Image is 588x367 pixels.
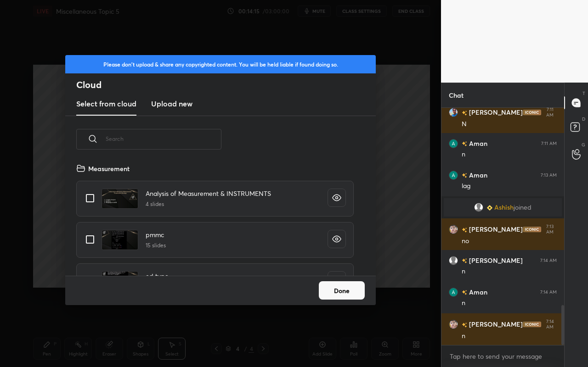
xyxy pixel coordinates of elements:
h4: ed type [146,271,169,281]
p: Chat [441,83,471,107]
h6: [PERSON_NAME] [467,256,523,265]
img: no-rating-badge.077c3623.svg [462,141,467,146]
h4: Analysis of Measurement & INSTRUMENTS [146,189,271,198]
img: 23c986d6ff4641009d059a5f76a3423d.jpg [449,139,458,148]
img: Learner_Badge_beginner_1_8b307cf2a0.svg [487,205,492,211]
img: no-rating-badge.077c3623.svg [462,323,467,328]
p: G [582,141,585,148]
h6: Aman [467,170,487,180]
h5: 4 slides [146,200,271,208]
img: 7e2faa34039e430d9e91cd5fee73b64a.jpg [449,225,458,234]
span: joined [514,204,531,211]
h4: Measurement [88,164,130,173]
div: 7:14 AM [543,319,557,330]
img: no-rating-badge.077c3623.svg [462,228,467,233]
img: default.png [449,256,458,265]
div: n [462,150,557,159]
h6: Aman [467,139,487,148]
h3: Select from cloud [76,98,136,109]
div: 7:13 AM [541,172,557,178]
h5: 15 slides [146,241,166,250]
img: 7e2faa34039e430d9e91cd5fee73b64a.jpg [449,320,458,329]
div: no [462,237,557,246]
div: grid [441,108,564,345]
h6: [PERSON_NAME] [467,108,523,117]
img: 1704803078TF6GHD.pdf [102,189,138,209]
div: 7:14 AM [540,289,557,295]
span: Ashish [494,204,514,211]
div: Please don't upload & share any copyrighted content. You will be held liable if found doing so. [65,55,376,73]
div: 7:11 AM [543,107,557,118]
h6: [PERSON_NAME] [467,225,523,234]
button: Done [319,281,365,300]
div: n [462,299,557,308]
div: lag [462,182,557,191]
img: no-rating-badge.077c3623.svg [462,290,467,295]
img: no-rating-badge.077c3623.svg [462,111,467,116]
div: n [462,332,557,341]
h6: [PERSON_NAME] [467,320,523,329]
img: 1705077843N2CN79.pdf [102,271,138,291]
img: 67b7f2214e49423eb3a1ca60382a0b6e.jpg [449,108,458,117]
img: 23c986d6ff4641009d059a5f76a3423d.jpg [449,171,458,180]
h6: Aman [467,287,487,297]
div: N [462,120,557,129]
input: Search [106,119,221,158]
img: 17048086995A03HC.pdf [102,230,138,250]
p: D [582,116,585,122]
img: default.png [474,203,483,212]
img: 23c986d6ff4641009d059a5f76a3423d.jpg [449,288,458,297]
div: 7:13 AM [543,224,557,235]
img: iconic-dark.1390631f.png [523,110,541,115]
img: iconic-dark.1390631f.png [523,322,541,327]
img: no-rating-badge.077c3623.svg [462,173,467,178]
h2: Cloud [76,79,376,91]
p: T [582,90,585,97]
div: 7:11 AM [541,141,557,146]
div: 7:14 AM [540,258,557,263]
div: n [462,267,557,276]
img: no-rating-badge.077c3623.svg [462,258,467,263]
h4: pmmc [146,230,166,239]
img: iconic-dark.1390631f.png [523,227,541,232]
div: grid [65,160,365,276]
h3: Upload new [151,98,192,109]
